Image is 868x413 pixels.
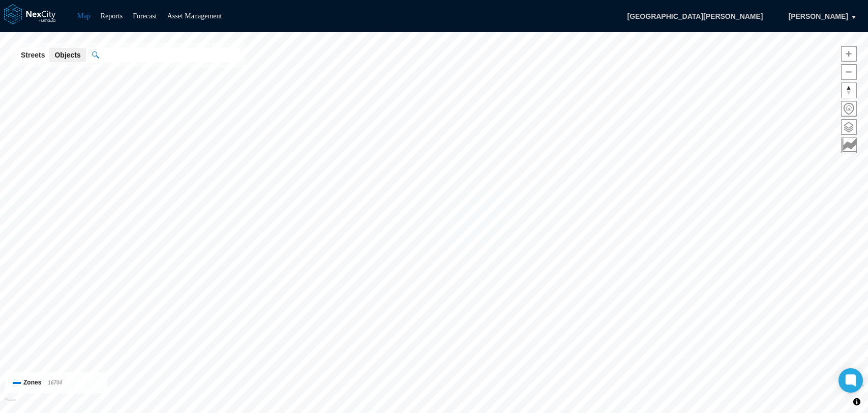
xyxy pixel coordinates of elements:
span: Streets [21,50,45,60]
a: Mapbox homepage [5,398,16,410]
button: Objects [49,48,85,62]
span: Objects [54,50,80,60]
button: Key metrics [841,137,857,153]
button: [PERSON_NAME] [778,8,859,25]
span: Reset bearing to north [842,83,856,98]
span: Zoom in [842,46,856,61]
button: Home [841,101,857,117]
button: Zoom in [841,46,857,62]
span: 16704 [48,380,62,386]
span: Toggle attribution [854,396,860,407]
button: Layers management [841,119,857,135]
button: Reset bearing to north [841,82,857,98]
button: Streets [16,48,50,62]
div: Zones [13,377,100,388]
a: Reports [101,12,123,20]
button: Toggle attribution [851,396,863,408]
a: Map [77,12,91,20]
a: Forecast [133,12,157,20]
span: [PERSON_NAME] [789,11,848,21]
span: [GEOGRAPHIC_DATA][PERSON_NAME] [616,8,773,25]
a: Asset Management [167,12,222,20]
button: Zoom out [841,64,857,80]
span: Zoom out [842,65,856,79]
